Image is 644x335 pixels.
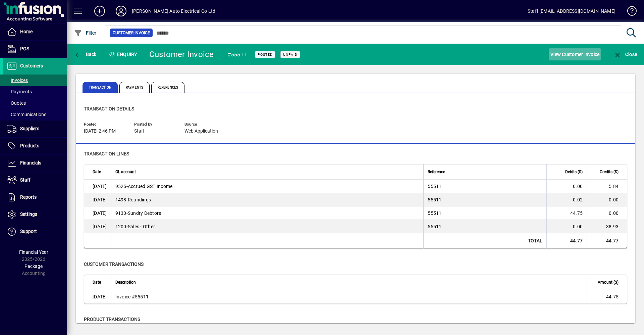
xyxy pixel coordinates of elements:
td: 55511 [423,206,546,220]
span: Posted by [134,122,174,127]
span: Roundings [115,196,151,203]
a: Quotes [3,97,67,109]
td: [DATE] [84,180,111,193]
a: Support [3,223,67,240]
a: Communications [3,109,67,120]
a: Home [3,23,67,40]
td: 44.75 [546,206,587,220]
button: Profile [110,5,132,17]
span: View Customer Invoice [550,49,599,60]
td: 0.00 [587,206,627,220]
span: Web Application [184,129,218,134]
span: GL account [115,168,136,176]
td: 55511 [423,180,546,193]
div: [PERSON_NAME] Auto Electrical Co Ltd [132,6,215,16]
span: Accrued GST Income [115,183,173,190]
a: POS [3,41,67,57]
div: Customer Invoice [149,49,214,60]
app-page-header-button: Back [67,48,104,60]
a: Knowledge Base [622,1,636,23]
td: [DATE] [84,206,111,220]
td: Invoice #55511 [111,290,587,303]
button: View Customer Invoice [549,48,601,60]
span: Staff [20,177,31,183]
span: Suppliers [20,126,39,131]
span: Description [115,279,136,286]
span: Product transactions [84,317,140,322]
span: Posted [258,52,273,57]
td: 44.75 [587,290,627,303]
span: Communications [7,112,46,117]
span: Date [93,279,101,286]
td: 55511 [423,193,546,206]
button: Close [612,48,639,60]
span: Financials [20,160,41,165]
td: 0.00 [587,193,627,206]
td: 0.02 [546,193,587,206]
span: Source [184,122,225,127]
div: Enquiry [104,49,144,60]
span: Credits ($) [600,168,619,176]
span: References [151,82,184,93]
td: 55511 [423,220,546,233]
a: Invoices [3,75,67,86]
span: Reports [20,194,37,200]
span: customer transactions [84,261,144,267]
span: Sundry Debtors [115,210,161,217]
span: POS [20,46,29,51]
td: 44.77 [587,233,627,248]
span: Debits ($) [565,168,583,176]
span: [DATE] 2:46 PM [84,129,116,134]
td: 0.00 [546,180,587,193]
span: Customers [20,63,43,68]
span: Financial Year [19,249,48,255]
span: Products [20,143,39,148]
span: Home [20,29,33,34]
span: Support [20,229,37,234]
span: Filter [74,30,97,36]
div: Staff [EMAIL_ADDRESS][DOMAIN_NAME] [528,6,615,16]
td: 38.93 [587,220,627,233]
span: Payments [7,89,32,94]
a: Settings [3,206,67,223]
td: Total [423,233,546,248]
td: 44.77 [546,233,587,248]
td: [DATE] [84,290,111,303]
button: Filter [72,27,98,39]
button: Back [72,48,98,60]
td: 0.00 [546,220,587,233]
td: [DATE] [84,220,111,233]
span: Reference [428,168,445,176]
span: Transaction details [84,106,134,111]
span: Sales - Other [115,223,155,230]
a: Financials [3,155,67,172]
span: Transaction lines [84,151,129,156]
span: Settings [20,211,37,217]
a: Suppliers [3,121,67,137]
span: Unpaid [283,52,298,57]
span: Package [24,264,43,269]
span: Posted [84,122,124,127]
span: Close [613,52,637,57]
span: Invoices [7,78,28,83]
a: Products [3,138,67,154]
span: Amount ($) [598,279,619,286]
span: Customer Invoice [113,30,150,36]
a: Reports [3,189,67,206]
span: Quotes [7,100,26,106]
td: 5.84 [587,180,627,193]
span: Transaction [83,82,118,93]
button: Add [89,5,110,17]
span: Back [74,52,97,57]
td: [DATE] [84,193,111,206]
app-page-header-button: Close enquiry [606,48,644,60]
span: Date [93,168,101,176]
span: Staff [134,129,145,134]
a: Staff [3,172,67,189]
div: #55511 [228,49,247,60]
span: Payments [119,82,150,93]
a: Payments [3,86,67,97]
